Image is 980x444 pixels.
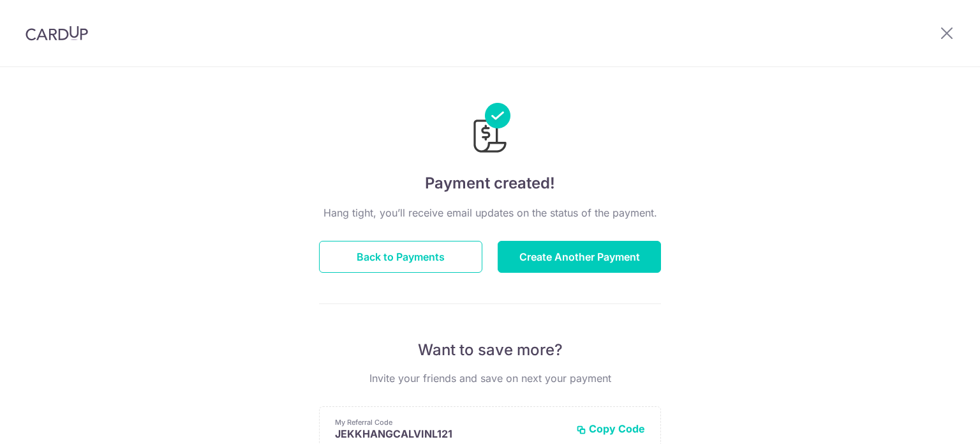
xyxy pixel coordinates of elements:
[319,371,661,386] p: Invite your friends and save on next your payment
[335,417,566,427] p: My Referral Code
[335,427,566,440] p: JEKKHANGCALVINL121
[576,422,645,435] button: Copy Code
[498,241,661,273] button: Create Another Payment
[26,26,88,41] img: CardUp
[319,172,661,195] h4: Payment created!
[319,340,661,360] p: Want to save more?
[319,241,482,273] button: Back to Payments
[470,103,510,157] img: Payments
[319,205,661,220] p: Hang tight, you’ll receive email updates on the status of the payment.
